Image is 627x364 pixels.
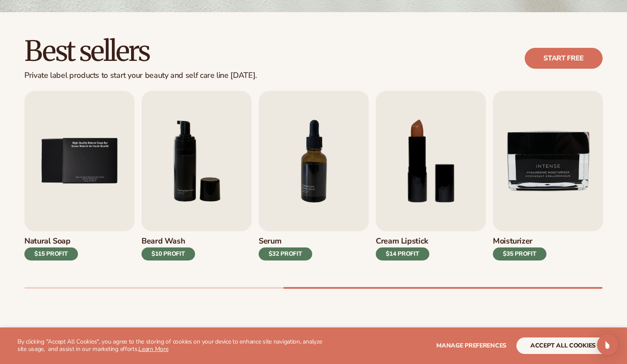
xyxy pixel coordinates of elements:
[436,341,506,350] span: Manage preferences
[24,91,135,273] a: 5 / 9
[493,237,546,246] h3: Moisturizer
[493,247,546,260] div: $35 PROFIT
[493,91,603,273] a: 9 / 9
[259,247,312,260] div: $32 PROFIT
[142,247,195,260] div: $10 PROFIT
[525,48,603,69] a: Start free
[376,237,429,246] h3: Cream Lipstick
[259,237,312,246] h3: Serum
[436,337,506,354] button: Manage preferences
[24,247,78,260] div: $15 PROFIT
[142,91,252,273] a: 6 / 9
[516,337,610,354] button: accept all cookies
[376,91,486,273] a: 8 / 9
[17,338,327,353] p: By clicking "Accept All Cookies", you agree to the storing of cookies on your device to enhance s...
[597,334,618,355] div: Open Intercom Messenger
[138,345,168,353] a: Learn More
[24,237,78,246] h3: Natural Soap
[142,237,195,246] h3: Beard Wash
[24,71,257,80] div: Private label products to start your beauty and self care line [DATE].
[259,91,369,273] a: 7 / 9
[376,247,429,260] div: $14 PROFIT
[24,37,257,66] h2: Best sellers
